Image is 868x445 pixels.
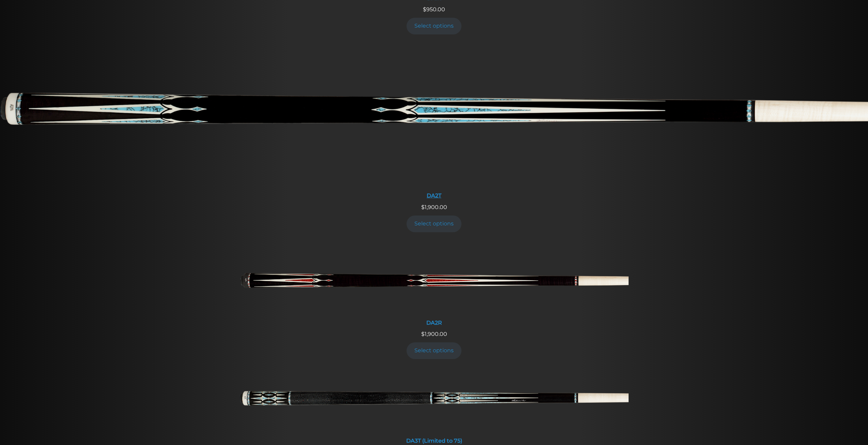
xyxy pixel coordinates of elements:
span: $ [423,6,426,13]
div: DA3T (Limited to 75) [240,437,629,444]
span: $ [421,331,425,337]
a: Add to cart: “DA1R” [407,18,462,34]
a: Add to cart: “DA2R” [407,342,462,359]
img: DA3T (Limited to 75) [240,369,629,433]
a: DA2R DA2R [240,251,629,330]
div: DA2R [240,320,629,326]
span: $ [421,204,425,210]
img: DA2R [240,251,629,315]
span: 950.00 [423,6,445,13]
span: 1,900.00 [421,204,447,210]
span: 1,900.00 [421,331,447,337]
a: Add to cart: “DA2T” [407,216,462,232]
